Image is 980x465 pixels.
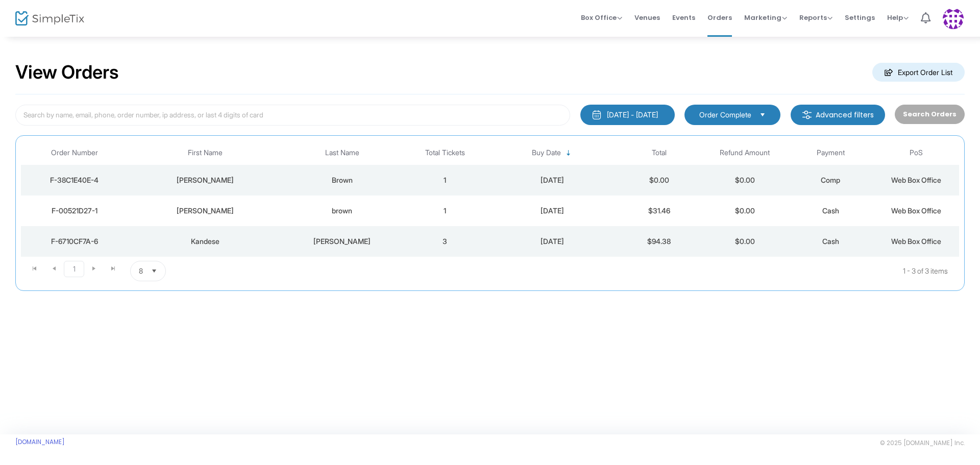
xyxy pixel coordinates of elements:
[887,13,909,22] span: Help
[285,236,400,247] div: Kinsey
[402,141,488,165] th: Total Tickets
[491,236,614,247] div: 8/25/2025
[821,176,840,184] span: Comp
[880,439,965,447] span: © 2025 [DOMAIN_NAME] Inc.
[845,5,875,31] span: Settings
[755,109,770,120] button: Select
[822,206,839,215] span: Cash
[285,206,400,216] div: brown
[581,13,622,22] span: Box Office
[744,13,787,22] span: Marketing
[188,149,223,157] span: First Name
[23,236,126,247] div: F-6710CF7A-6
[15,61,119,84] h2: View Orders
[15,438,65,446] a: [DOMAIN_NAME]
[139,266,143,276] span: 8
[617,195,702,226] td: $31.46
[799,13,832,22] span: Reports
[402,226,488,257] td: 3
[51,149,98,157] span: Order Number
[21,141,959,257] div: Data table
[491,175,614,185] div: 8/25/2025
[592,110,602,120] img: monthly
[617,141,702,165] th: Total
[565,149,573,157] span: Sortable
[131,175,280,185] div: Thelma
[131,236,280,247] div: Kandese
[891,237,941,246] span: Web Box Office
[532,149,561,157] span: Buy Date
[891,176,941,184] span: Web Box Office
[580,105,675,125] button: [DATE] - [DATE]
[791,105,885,125] m-button: Advanced filters
[23,206,126,216] div: F-00521D27-1
[891,206,941,215] span: Web Box Office
[707,5,732,31] span: Orders
[23,175,126,185] div: F-38C1E40E-4
[802,110,812,120] img: filter
[267,261,948,281] kendo-pager-info: 1 - 3 of 3 items
[617,165,702,195] td: $0.00
[131,206,280,216] div: Thelma
[285,175,400,185] div: Brown
[822,237,839,246] span: Cash
[64,261,84,277] span: Page 1
[702,226,788,257] td: $0.00
[491,206,614,216] div: 8/25/2025
[672,5,695,31] span: Events
[15,105,570,126] input: Search by name, email, phone, order number, ip address, or last 4 digits of card
[699,110,751,120] span: Order Complete
[702,141,788,165] th: Refund Amount
[634,5,660,31] span: Venues
[607,110,658,120] div: [DATE] - [DATE]
[325,149,359,157] span: Last Name
[817,149,845,157] span: Payment
[910,149,923,157] span: PoS
[872,63,965,82] m-button: Export Order List
[402,195,488,226] td: 1
[617,226,702,257] td: $94.38
[702,165,788,195] td: $0.00
[402,165,488,195] td: 1
[702,195,788,226] td: $0.00
[147,261,161,281] button: Select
